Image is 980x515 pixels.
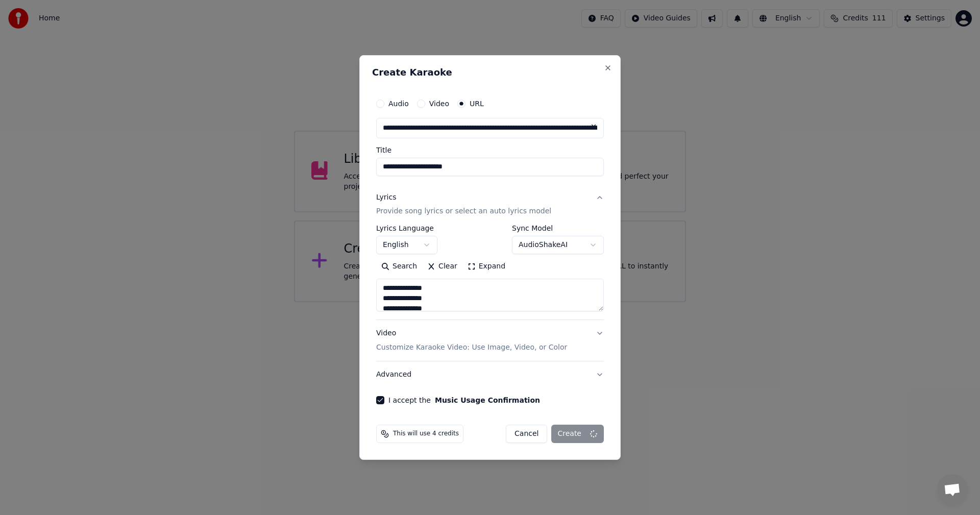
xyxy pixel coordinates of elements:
div: Lyrics [376,192,396,203]
div: LyricsProvide song lyrics or select an auto lyrics model [376,225,604,320]
p: Provide song lyrics or select an auto lyrics model [376,207,551,217]
div: Video [376,329,567,353]
button: I accept the [435,397,540,404]
p: Customize Karaoke Video: Use Image, Video, or Color [376,342,567,353]
span: This will use 4 credits [393,430,459,438]
button: Expand [462,259,510,275]
label: Video [429,100,449,107]
label: Lyrics Language [376,225,437,232]
button: Advanced [376,361,604,388]
label: URL [470,100,484,107]
button: VideoCustomize Karaoke Video: Use Image, Video, or Color [376,321,604,361]
label: Audio [388,100,409,107]
button: LyricsProvide song lyrics or select an auto lyrics model [376,184,604,225]
button: Search [376,259,422,275]
label: Title [376,146,604,154]
label: Sync Model [512,225,604,232]
label: I accept the [388,397,540,404]
h2: Create Karaoke [372,68,608,77]
button: Cancel [506,425,547,443]
button: Clear [422,259,462,275]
